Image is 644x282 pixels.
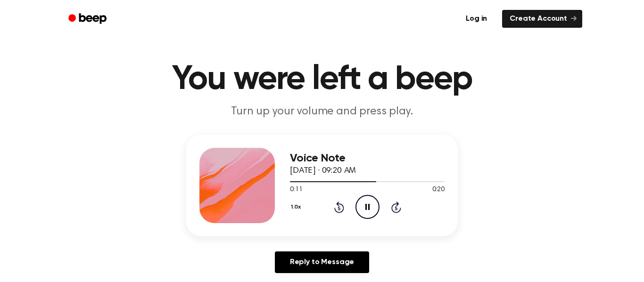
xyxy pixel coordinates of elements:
span: [DATE] · 09:20 AM [290,167,356,175]
span: 0:11 [290,185,302,195]
h3: Voice Note [290,152,445,165]
span: 0:20 [432,185,445,195]
a: Create Account [502,10,582,28]
a: Beep [62,10,115,28]
button: 1.0x [290,199,304,215]
h1: You were left a beep [81,63,563,97]
a: Reply to Message [275,251,369,273]
p: Turn up your volume and press play. [141,104,503,120]
a: Log in [456,8,496,30]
